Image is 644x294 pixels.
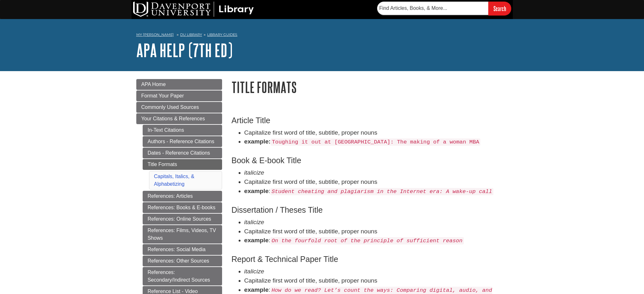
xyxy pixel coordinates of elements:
a: Dates - Reference Citations [143,148,222,158]
a: In-Text Citations [143,125,222,136]
strong: example: [244,138,271,145]
strong: example [244,286,269,293]
a: APA Home [136,79,222,90]
code: Toughing it out at [GEOGRAPHIC_DATA]: The making of a woman MBA [271,138,481,146]
a: References: Online Sources [143,214,222,224]
li: : [244,236,508,245]
span: Commonly Used Sources [141,104,199,110]
h3: Dissertation / Theses Title [232,205,508,215]
a: DU Library [180,32,202,37]
em: italicize [244,219,264,225]
li: Capitalize first word of title, subtitle, proper nouns [244,177,508,187]
h3: Article Title [232,116,508,125]
a: References: Books & E-books [143,202,222,213]
a: Library Guides [207,32,237,37]
span: Format Your Paper [141,93,184,98]
input: Search [488,2,511,15]
a: References: Other Sources [143,256,222,266]
form: Searches DU Library's articles, books, and more [377,2,511,15]
strong: example [244,188,269,194]
a: References: Secondary/Indirect Sources [143,267,222,285]
li: : [244,187,508,196]
nav: breadcrumb [136,30,508,41]
a: APA Help (7th Ed) [136,40,233,60]
a: My [PERSON_NAME] [136,32,174,37]
span: APA Home [141,82,166,87]
li: Capitalize first word of title, subtitle, proper nouns [244,128,508,137]
a: Title Formats [143,159,222,170]
img: DU Library [133,2,254,17]
span: Your Citations & References [141,116,205,121]
a: Commonly Used Sources [136,102,222,113]
em: italicize [244,169,264,176]
li: Capitalize first word of title, subtitle, proper nouns [244,227,508,236]
a: References: Social Media [143,244,222,255]
a: Authors - Reference Citations [143,136,222,147]
a: Format Your Paper [136,90,222,101]
h1: Title Formats [232,79,508,95]
li: Capitalize first word of title, subtitle, proper nouns [244,276,508,285]
input: Find Articles, Books, & More... [377,2,488,15]
a: References: Articles [143,191,222,202]
em: italicize [244,268,264,275]
a: References: Films, Videos, TV Shows [143,225,222,244]
em: Student cheating and plagiarism in the Internet era: A wake-up call [272,189,492,195]
strong: example [244,237,269,244]
a: Your Citations & References [136,113,222,124]
a: Capitals, Italics, & Alphabetizing [154,174,194,187]
em: On the fourfold root of the principle of sufficient reason [272,238,463,244]
h3: Book & E-book Title [232,156,508,165]
h3: Report & Technical Paper Title [232,255,508,264]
